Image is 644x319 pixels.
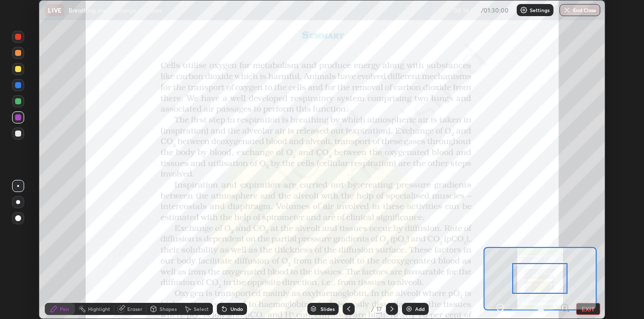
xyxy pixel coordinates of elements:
[559,4,600,16] button: End Class
[376,304,382,313] div: 17
[48,6,61,14] p: LIVE
[159,306,177,311] div: Shapes
[371,306,374,312] div: /
[320,306,335,311] div: Slides
[60,306,69,311] div: Pen
[230,306,243,311] div: Undo
[405,305,413,313] img: add-slide-button
[68,6,162,14] p: Breathing and Exchange of Gases
[127,306,142,311] div: Eraser
[194,306,209,311] div: Select
[563,6,571,14] img: end-class-cross
[530,8,549,13] p: Settings
[576,303,600,315] button: EXIT
[359,306,369,312] div: 16
[415,306,425,311] div: Add
[520,6,528,14] img: class-settings-icons
[88,306,110,311] div: Highlight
